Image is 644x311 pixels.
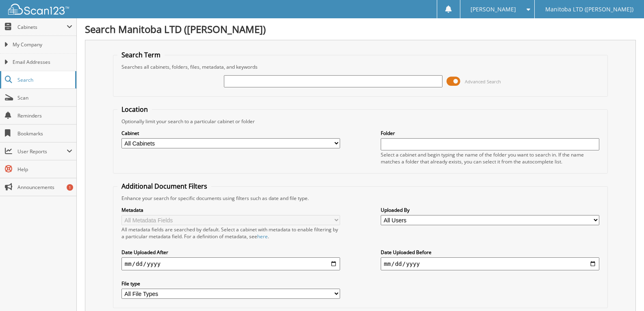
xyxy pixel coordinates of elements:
label: File type [121,280,340,287]
span: Reminders [17,112,72,119]
a: here [257,233,268,240]
span: Advanced Search [465,78,501,85]
span: Scan [17,94,72,101]
h1: Search Manitoba LTD ([PERSON_NAME]) [85,22,636,36]
span: [PERSON_NAME] [471,7,516,12]
legend: Search Term [117,50,165,59]
label: Cabinet [121,130,340,137]
div: Searches all cabinets, folders, files, metadata, and keywords [117,63,603,70]
label: Uploaded By [381,207,599,213]
span: Help [17,166,72,173]
div: Enhance your search for specific documents using filters such as date and file type. [117,195,603,202]
div: All metadata fields are searched by default. Select a cabinet with metadata to enable filtering b... [121,226,340,240]
span: Cabinets [17,24,67,30]
span: Manitoba LTD ([PERSON_NAME]) [545,7,633,12]
label: Date Uploaded After [121,249,340,256]
span: Announcements [17,184,72,191]
label: Date Uploaded Before [381,249,599,256]
legend: Location [117,105,152,114]
input: start [121,257,340,270]
div: Optionally limit your search to a particular cabinet or folder [117,118,603,125]
span: My Company [13,41,72,48]
span: Bookmarks [17,130,72,137]
label: Metadata [121,207,340,213]
span: User Reports [17,148,67,155]
span: Email Addresses [13,59,72,66]
label: Folder [381,130,599,137]
legend: Additional Document Filters [117,182,211,191]
div: Select a cabinet and begin typing the name of the folder you want to search in. If the name match... [381,151,599,165]
span: Search [17,76,71,83]
input: end [381,257,599,270]
img: scan123-logo-white.svg [8,4,69,15]
div: 1 [67,184,73,191]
